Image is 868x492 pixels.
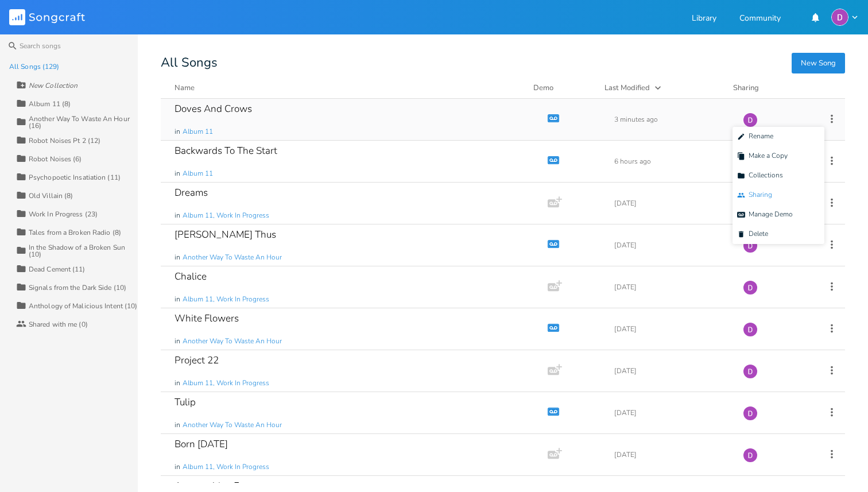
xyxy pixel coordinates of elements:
span: Album 11, Work In Progress [183,462,269,472]
span: Another Way To Waste An Hour [183,336,282,346]
div: [DATE] [614,451,729,458]
span: Another Way To Waste An Hour [183,420,282,430]
div: Last Modified [604,83,650,93]
span: in [175,169,180,179]
div: Dreams [175,188,208,197]
a: Library [692,14,716,24]
img: Dylan [743,113,758,127]
img: Dylan [743,406,758,421]
span: in [175,127,180,137]
div: 6 hours ago [614,158,729,165]
div: Amaranthine Eyes [175,481,254,491]
div: Demo [533,82,591,94]
img: Dylan [743,322,758,337]
div: Work In Progress (23) [29,211,98,218]
div: 3 minutes ago [614,116,729,123]
span: Album 11 [183,127,213,137]
div: [DATE] [614,242,729,249]
div: Backwards To The Start [175,146,277,156]
a: Community [739,14,781,24]
div: Born [DATE] [175,439,228,449]
div: Robot Noises Pt 2 (12) [29,137,100,144]
span: in [175,295,180,304]
div: Project 22 [175,355,219,365]
img: Dylan [743,448,758,463]
div: Chalice [175,272,207,281]
div: [DATE] [614,367,729,374]
span: Album 11 [183,169,213,179]
div: Tales from a Broken Radio (8) [29,229,121,236]
span: Rename [737,133,773,141]
span: Album 11, Work In Progress [183,211,269,220]
div: Doves And Crows [175,104,252,114]
span: in [175,462,180,472]
span: in [175,211,180,220]
span: in [175,420,180,430]
img: Dylan [743,280,758,295]
span: Delete [737,230,768,238]
span: Another Way To Waste An Hour [183,253,282,262]
div: [DATE] [614,409,729,416]
div: Another Way To Waste An Hour (16) [29,115,138,129]
span: Album 11, Work In Progress [183,378,269,388]
span: Collections [737,172,783,180]
span: Manage Demo [737,211,793,219]
div: Dead Cement (11) [29,266,86,273]
img: Dylan [743,364,758,379]
div: Sharing [733,82,802,94]
div: Psychopoetic Insatiation (11) [29,174,121,181]
span: in [175,378,180,388]
div: White Flowers [175,313,239,323]
span: in [175,336,180,346]
img: Dylan [743,238,758,253]
div: All Songs [161,57,845,68]
div: Anthology of Malicious Intent (10) [29,303,137,309]
span: in [175,253,180,262]
div: [DATE] [614,326,729,332]
div: All Songs (129) [9,63,60,70]
div: [DATE] [614,200,729,207]
div: Shared with me (0) [29,321,88,328]
div: [DATE] [614,284,729,290]
div: New Collection [29,82,77,89]
div: In the Shadow of a Broken Sun (10) [29,244,138,258]
span: Sharing [737,191,772,199]
div: Album 11 (8) [29,100,71,107]
div: Tulip [175,397,196,407]
button: New Song [792,53,845,73]
div: Robot Noises (6) [29,156,82,162]
div: Name [175,83,195,93]
div: Old Villain (8) [29,192,73,199]
img: Dylan [831,9,848,26]
span: Make a Copy [737,152,788,160]
div: Signals from the Dark Side (10) [29,284,126,291]
button: Last Modified [604,82,719,94]
span: Album 11, Work In Progress [183,295,269,304]
button: Name [175,82,520,94]
div: [PERSON_NAME] Thus [175,230,276,239]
